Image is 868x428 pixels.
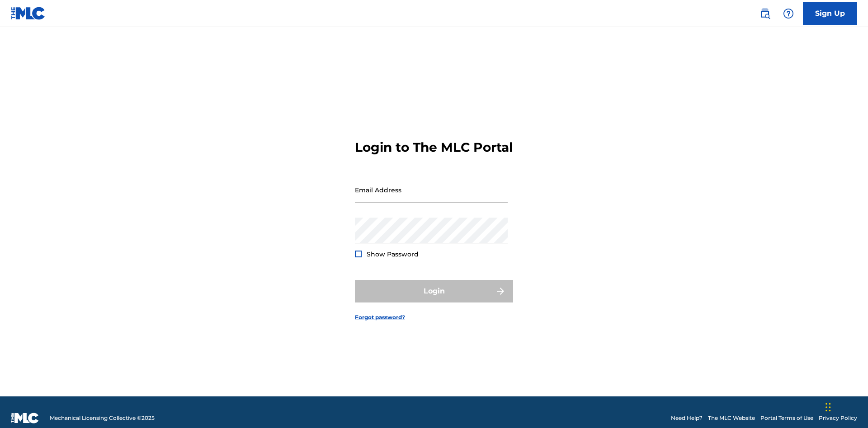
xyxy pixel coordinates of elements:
[759,8,770,19] img: search
[11,413,39,423] img: logo
[756,5,774,23] a: Public Search
[783,8,794,19] img: help
[779,5,797,23] div: Help
[11,7,46,20] img: MLC Logo
[823,385,868,428] iframe: Chat Widget
[367,250,419,258] span: Show Password
[826,394,831,421] div: Drag
[708,414,755,422] a: The MLC Website
[355,140,513,155] h3: Login to The MLC Portal
[760,414,813,422] a: Portal Terms of Use
[803,2,857,25] a: Sign Up
[671,414,703,422] a: Need Help?
[50,414,155,422] span: Mechanical Licensing Collective © 2025
[355,313,405,321] a: Forgot password?
[819,414,857,422] a: Privacy Policy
